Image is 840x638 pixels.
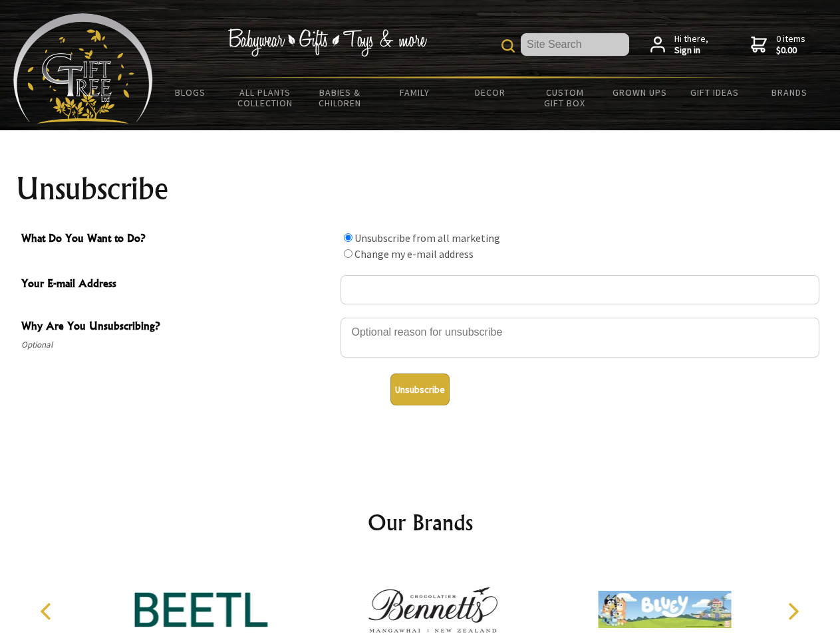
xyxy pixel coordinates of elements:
button: Previous [33,597,63,626]
input: What Do You Want to Do? [344,233,352,242]
a: Babies & Children [303,78,378,117]
span: What Do You Want to Do? [21,230,334,249]
span: Why Are You Unsubscribing? [21,318,334,337]
a: Gift Ideas [677,78,752,106]
a: Brands [752,78,827,106]
label: Unsubscribe from all marketing [354,231,500,245]
a: BLOGS [153,78,228,106]
a: Hi there,Sign in [650,33,708,56]
a: Custom Gift Box [527,78,603,117]
strong: $0.00 [776,45,805,56]
input: Your E-mail Address [341,275,819,304]
strong: Sign in [674,45,708,56]
span: Hi there, [674,33,708,56]
button: Unsubscribe [390,373,450,405]
span: 0 items [776,33,805,56]
textarea: Why Are You Unsubscribing? [341,318,819,358]
button: Next [778,597,807,626]
input: What Do You Want to Do? [344,249,352,258]
span: Optional [21,337,334,353]
a: Grown Ups [602,78,677,106]
a: 0 items$0.00 [751,33,805,56]
h1: Unsubscribe [16,173,825,205]
h2: Our Brands [27,506,814,538]
span: Your E-mail Address [21,275,334,294]
a: Decor [452,78,527,106]
input: Site Search [521,33,629,56]
img: Babyware - Gifts - Toys and more... [13,13,153,124]
label: Change my e-mail address [354,247,474,261]
img: product search [501,39,515,53]
img: Babywear - Gifts - Toys & more [227,29,427,56]
a: All Plants Collection [228,78,303,117]
a: Family [378,78,453,106]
